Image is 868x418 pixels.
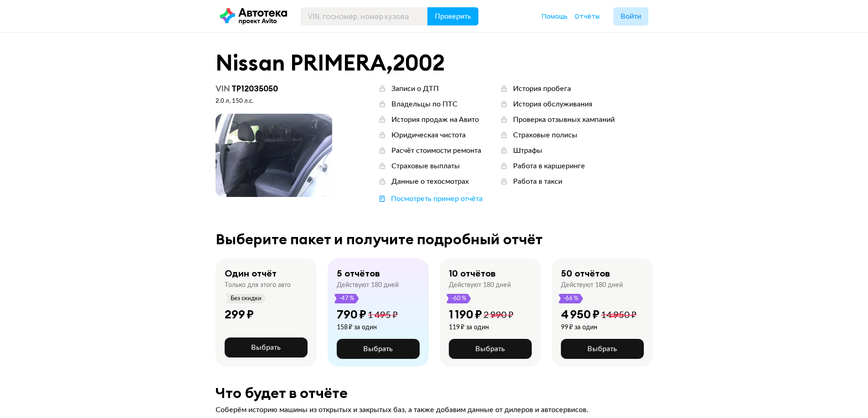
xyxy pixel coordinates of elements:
[542,12,568,21] a: Помощь
[391,146,481,156] div: Расчёт стоимости ремонта
[575,12,600,20] span: Отчёты
[613,7,648,25] button: Войти
[475,345,505,353] span: Выбрать
[301,7,428,25] input: VIN, госномер, номер кузова
[337,307,366,322] div: 790 ₽
[621,13,641,20] span: Войти
[513,115,615,125] div: Проверка отзывных кампаний
[449,281,511,289] div: Действуют 180 дней
[225,281,291,289] div: Только для этого авто
[216,83,230,94] span: VIN
[427,7,478,25] button: Проверить
[368,311,398,320] span: 1 495 ₽
[561,339,644,359] button: Выбрать
[513,176,562,186] div: Работа в такси
[563,294,579,303] span: -66 %
[449,267,496,279] div: 10 отчётов
[435,13,471,20] span: Проверить
[337,339,420,359] button: Выбрать
[513,99,592,109] div: История обслуживания
[337,281,399,289] div: Действуют 180 дней
[337,267,380,279] div: 5 отчётов
[575,12,600,21] a: Отчёты
[216,385,653,401] div: Что будет в отчёте
[513,146,542,156] div: Штрафы
[216,97,332,106] div: 2.0 л, 150 л.c.
[449,307,482,322] div: 1 190 ₽
[513,161,585,171] div: Работа в каршеринге
[225,337,308,358] button: Выбрать
[449,323,514,332] div: 119 ₽ за один
[449,339,532,359] button: Выбрать
[513,130,577,140] div: Страховые полисы
[391,194,483,204] div: Посмотреть пример отчёта
[391,176,469,186] div: Данные о техосмотрах
[483,311,514,320] span: 2 990 ₽
[225,267,277,279] div: Один отчёт
[337,323,398,332] div: 158 ₽ за один
[391,161,460,171] div: Страховые выплаты
[587,345,617,353] span: Выбрать
[339,294,355,303] span: -47 %
[391,115,479,125] div: История продаж на Авито
[561,281,623,289] div: Действуют 180 дней
[451,294,467,303] span: -60 %
[561,323,637,332] div: 99 ₽ за один
[216,51,653,75] div: Nissan PRIMERA , 2002
[561,307,600,322] div: 4 950 ₽
[391,130,466,140] div: Юридическая чистота
[561,267,610,279] div: 50 отчётов
[216,231,653,247] div: Выберите пакет и получите подробный отчёт
[391,84,439,94] div: Записи о ДТП
[542,12,568,20] span: Помощь
[391,99,457,109] div: Владельцы по ПТС
[225,307,254,322] div: 299 ₽
[251,344,281,351] span: Выбрать
[601,311,637,320] span: 14 950 ₽
[513,84,571,94] div: История пробега
[216,405,653,415] div: Соберём историю машины из открытых и закрытых баз, а также добавим данные от дилеров и автосервисов.
[230,294,262,303] span: Без скидки
[216,84,332,94] div: TP12035050
[378,194,483,204] a: Посмотреть пример отчёта
[363,345,393,353] span: Выбрать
